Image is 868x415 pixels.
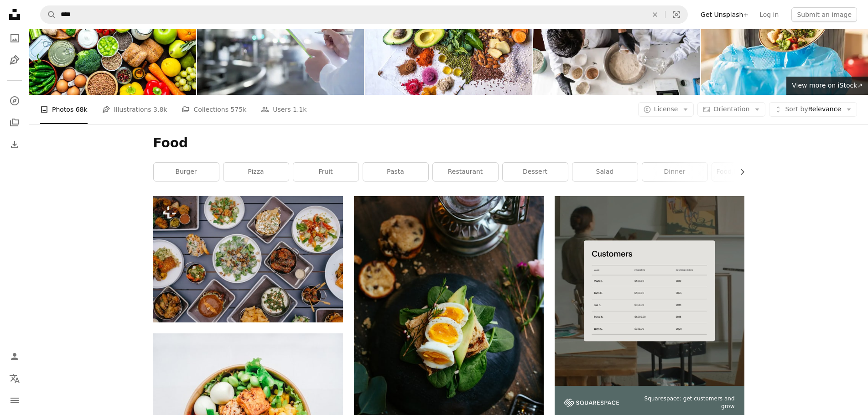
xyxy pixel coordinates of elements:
[41,6,56,23] button: Search Unsplash
[153,255,343,263] a: a table topped with lots of plates of food
[642,163,707,181] a: dinner
[182,95,246,124] a: Collections 575k
[713,105,749,113] span: Orientation
[153,196,343,322] img: a table topped with lots of plates of food
[363,163,428,181] a: pasta
[293,104,307,114] span: 1.1k
[572,163,638,181] a: salad
[785,105,808,113] span: Sort by
[785,105,841,114] span: Relevance
[645,6,665,23] button: Clear
[102,95,167,124] a: Illustrations 3.8k
[695,7,754,22] a: Get Unsplash+
[154,163,219,181] a: burger
[5,51,24,69] a: Illustrations
[754,7,784,22] a: Log in
[555,196,744,386] img: file-1747939376688-baf9a4a454ffimage
[5,369,24,388] button: Language
[792,82,863,89] span: View more on iStock ↗
[654,105,678,113] span: License
[791,7,857,22] button: Submit an image
[5,391,24,410] button: Menu
[261,95,307,124] a: Users 1.1k
[630,395,735,410] span: Squarespace: get customers and grow
[769,102,857,117] button: Sort byRelevance
[665,6,687,23] button: Visual search
[503,163,568,181] a: dessert
[5,5,24,26] a: Home — Unsplash
[293,163,359,181] a: fruit
[5,114,24,132] a: Collections
[433,163,498,181] a: restaurant
[230,104,246,114] span: 575k
[153,104,167,114] span: 3.8k
[5,29,24,47] a: Photos
[712,163,777,181] a: food photography
[354,327,544,335] a: sandwich with boiled egg
[638,102,694,117] button: License
[786,77,868,95] a: View more on iStock↗
[5,135,24,154] a: Download History
[40,5,688,24] form: Find visuals sitewide
[564,399,619,407] img: file-1747939142011-51e5cc87e3c9
[223,163,289,181] a: pizza
[697,102,765,117] button: Orientation
[5,348,24,366] a: Log in / Sign up
[734,163,744,181] button: scroll list to the right
[153,135,744,151] h1: Food
[5,92,24,110] a: Explore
